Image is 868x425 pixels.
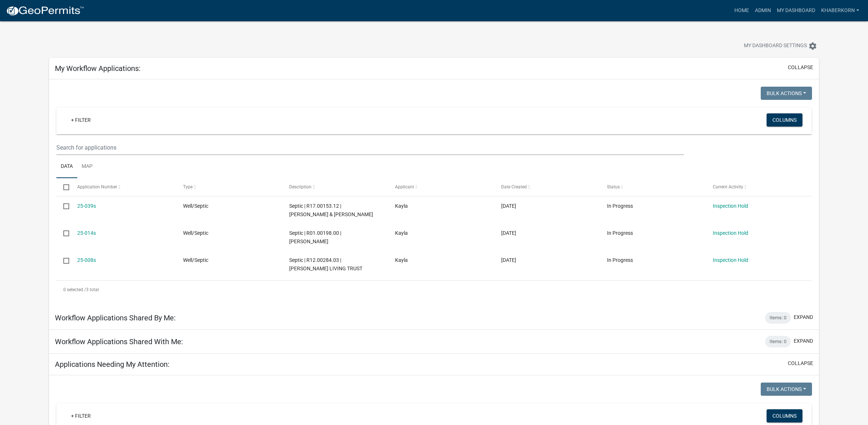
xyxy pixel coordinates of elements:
[55,64,141,73] h5: My Workflow Applications:
[49,79,819,306] div: collapse
[738,39,823,53] button: My Dashboard Settingssettings
[282,178,388,196] datatable-header-cell: Description
[395,184,414,189] span: Applicant
[494,178,600,196] datatable-header-cell: Date Created
[501,184,527,189] span: Date Created
[713,203,748,209] a: Inspection Hold
[56,155,77,178] a: Data
[752,4,774,18] a: Admin
[65,409,97,422] a: + Filter
[183,230,208,236] span: Well/Septic
[607,230,633,236] span: In Progress
[767,113,802,127] button: Columns
[767,409,802,422] button: Columns
[55,360,169,369] h5: Applications Needing My Attention:
[761,383,812,396] button: Bulk Actions
[794,337,813,345] button: expand
[77,230,96,236] a: 25-014s
[395,257,408,263] span: Kayla
[761,87,812,100] button: Bulk Actions
[765,336,791,347] div: Items: 0
[607,257,633,263] span: In Progress
[788,64,813,71] button: collapse
[765,312,791,324] div: Items: 0
[77,257,96,263] a: 25-008s
[183,203,208,209] span: Well/Septic
[706,178,812,196] datatable-header-cell: Current Activity
[388,178,494,196] datatable-header-cell: Applicant
[55,337,183,346] h5: Workflow Applications Shared With Me:
[176,178,282,196] datatable-header-cell: Type
[607,203,633,209] span: In Progress
[501,230,516,236] span: 05/23/2025
[788,360,813,367] button: collapse
[808,42,817,50] i: settings
[77,155,97,178] a: Map
[713,230,748,236] a: Inspection Hold
[501,203,516,209] span: 08/08/2025
[395,203,408,209] span: Kayla
[818,4,862,18] a: khaberkorn
[600,178,706,196] datatable-header-cell: Status
[289,203,373,217] span: Septic | R17.00153.12 | RUSSELL & ASHLEY RILEY
[395,230,408,236] span: Kayla
[65,113,97,127] a: + Filter
[56,178,70,196] datatable-header-cell: Select
[713,184,743,189] span: Current Activity
[289,184,312,189] span: Description
[55,313,176,322] h5: Workflow Applications Shared By Me:
[731,4,752,18] a: Home
[289,230,341,244] span: Septic | R01.00198.00 | LLOYD A BUDENSIEK
[70,178,176,196] datatable-header-cell: Application Number
[607,184,620,189] span: Status
[183,257,208,263] span: Well/Septic
[77,184,117,189] span: Application Number
[774,4,818,18] a: My Dashboard
[713,257,748,263] a: Inspection Hold
[744,42,807,50] span: My Dashboard Settings
[56,140,684,155] input: Search for applications
[56,281,812,299] div: 3 total
[289,257,362,271] span: Septic | R12.00284.03 | DONDLINGER LIVING TRUST
[77,203,96,209] a: 25-039s
[501,257,516,263] span: 05/01/2025
[183,184,193,189] span: Type
[63,287,86,292] span: 0 selected /
[794,313,813,321] button: expand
